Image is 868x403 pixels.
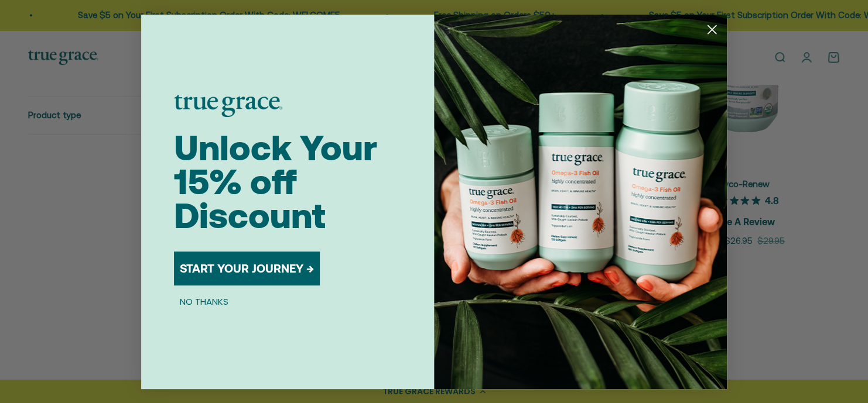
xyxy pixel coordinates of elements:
button: NO THANKS [174,295,234,309]
button: START YOUR JOURNEY → [174,252,320,285]
span: Unlock Your 15% off Discount [174,128,377,236]
img: logo placeholder [174,95,282,117]
button: Close dialog [702,19,722,40]
img: 098727d5-50f8-4f9b-9554-844bb8da1403.jpeg [434,15,727,389]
